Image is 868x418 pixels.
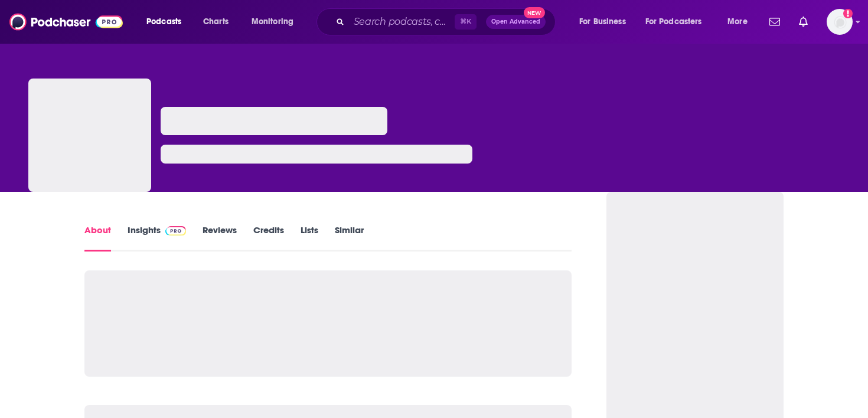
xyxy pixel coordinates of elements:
span: Charts [203,14,229,30]
svg: Add a profile image [843,9,853,18]
button: open menu [138,12,197,31]
span: Podcasts [146,14,181,30]
button: open menu [243,12,309,31]
a: Show notifications dropdown [765,12,785,32]
a: Credits [253,224,284,252]
span: New [524,7,545,18]
span: Monitoring [252,14,293,30]
img: Podchaser - Follow, Share and Rate Podcasts [9,11,123,33]
a: Similar [335,224,364,252]
button: Show profile menu [827,9,853,35]
span: Logged in as danikarchmer [827,9,853,35]
span: ⌘ K [455,14,477,30]
span: Open Advanced [491,19,540,25]
a: About [84,224,111,252]
button: open menu [719,12,762,31]
input: Search podcasts, credits, & more... [349,12,455,31]
a: Charts [195,12,236,31]
button: open menu [571,12,641,31]
a: Lists [301,224,318,252]
img: Podchaser Pro [165,226,186,236]
div: Search podcasts, credits, & more... [328,8,567,35]
img: User Profile [827,9,853,35]
span: For Podcasters [645,14,702,30]
span: More [727,14,748,30]
button: open menu [638,12,719,31]
a: Show notifications dropdown [794,12,812,32]
a: InsightsPodchaser Pro [128,224,186,252]
a: Reviews [203,224,237,252]
button: Open AdvancedNew [486,15,546,29]
span: For Business [579,14,626,30]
